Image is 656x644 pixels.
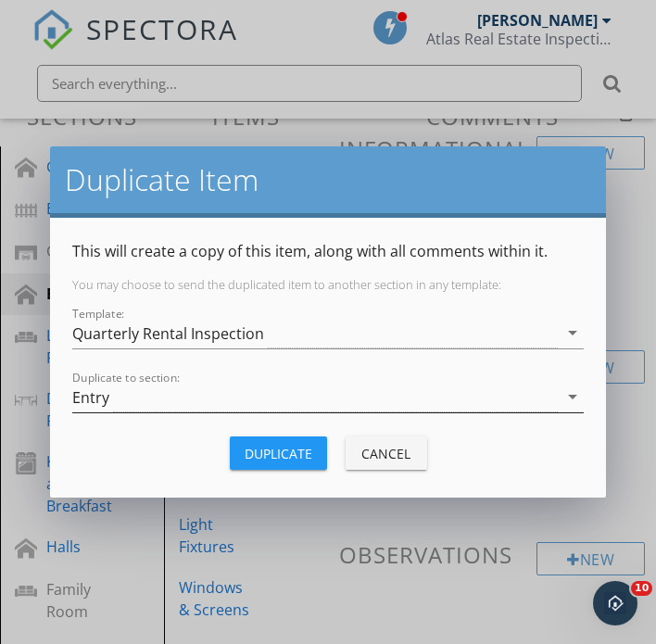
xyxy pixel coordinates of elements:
[593,581,637,625] iframe: Intercom live chat
[72,277,584,292] p: You may choose to send the duplicated item to another section in any template:
[230,436,327,470] button: Duplicate
[72,389,109,406] div: Entry
[561,322,584,344] i: arrow_drop_down
[72,240,584,262] p: This will create a copy of this item, along with all comments within it.
[561,385,584,408] i: arrow_drop_down
[360,444,412,463] div: Cancel
[346,436,427,470] button: Cancel
[245,444,312,463] div: Duplicate
[631,581,652,596] span: 10
[72,325,264,342] div: Quarterly Rental Inspection
[65,161,591,198] h2: Duplicate Item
